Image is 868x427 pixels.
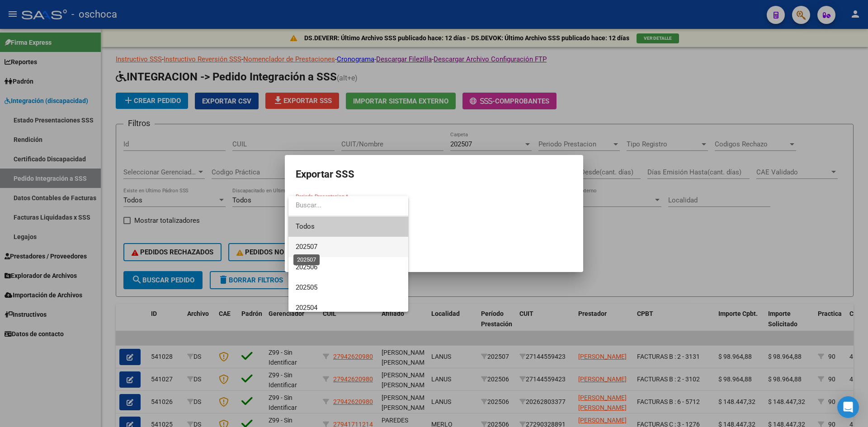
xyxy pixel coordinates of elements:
span: 202505 [296,283,317,291]
input: dropdown search [288,195,408,216]
span: 202506 [296,263,317,271]
span: Todos [296,216,401,237]
div: Open Intercom Messenger [837,396,859,418]
span: 202507 [296,243,317,251]
span: 202504 [296,304,317,312]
